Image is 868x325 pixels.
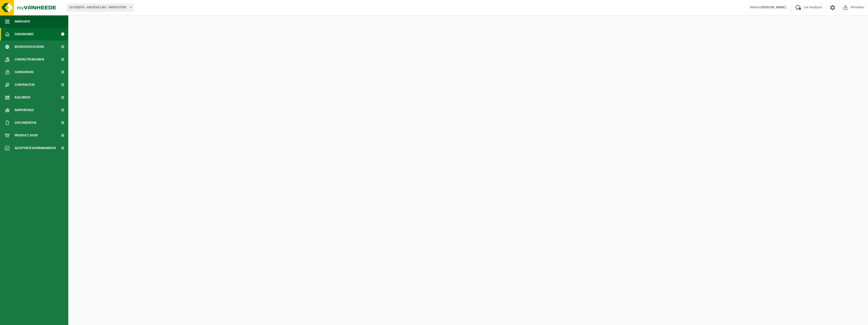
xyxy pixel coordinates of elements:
[15,15,30,28] span: Navigatie
[761,6,786,9] strong: [PERSON_NAME]
[15,104,34,116] span: Rapportage
[67,4,134,11] span: 10-928976 - ANYSEALS NV - MERCHTEM
[15,91,30,104] span: Kalender
[15,78,34,91] span: Contracten
[15,40,44,53] span: Bedrijfsgegevens
[15,142,56,154] span: Acceptatievoorwaarden
[15,66,34,78] span: Gebruikers
[67,4,133,11] span: 10-928976 - ANYSEALS NV - MERCHTEM
[15,129,38,142] span: Product Shop
[15,116,36,129] span: Documenten
[15,53,44,66] span: Contactpersonen
[15,28,34,40] span: Dashboard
